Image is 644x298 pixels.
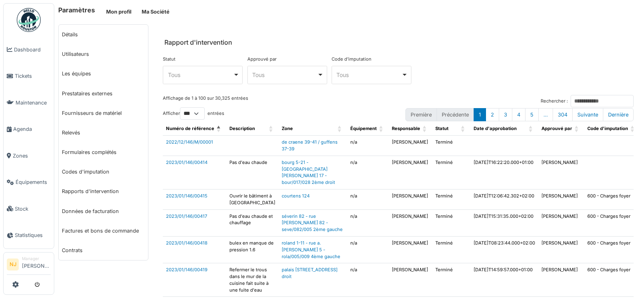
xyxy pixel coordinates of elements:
[166,267,207,272] a: 2023/01/146/00419
[4,63,54,90] a: Tickets
[461,122,466,135] span: Statut: Activate to sort
[59,162,148,182] a: Codes d'imputation
[347,263,389,297] td: n/a
[15,205,51,213] span: Stock
[7,256,51,275] a: NJ Manager[PERSON_NAME]
[584,263,640,297] td: 600 - Charges foyer
[282,193,310,199] a: courtens 124
[217,122,221,135] span: Numéro de référence: Activate to invert sorting
[166,213,207,219] a: 2023/01/146/00417
[584,236,640,263] td: 600 - Charges foyer
[474,126,517,131] span: Date d'approbation
[4,89,54,116] a: Maintenance
[541,98,568,105] label: Rechercher :
[59,64,148,83] a: Les équipes
[59,84,148,103] a: Prestataires externes
[538,189,584,209] td: [PERSON_NAME]
[432,236,470,263] td: Terminé
[392,126,420,131] span: Responsable
[59,201,148,221] a: Données de facturation
[338,122,342,135] span: Zone: Activate to sort
[163,56,176,63] label: Statut
[282,126,293,131] span: Zone
[336,71,401,79] div: Tous
[538,108,553,121] button: …
[4,142,54,169] a: Zones
[538,263,584,297] td: [PERSON_NAME]
[525,108,539,121] button: 5
[282,267,338,279] a: palais [STREET_ADDRESS] droit
[512,108,525,121] button: 4
[282,139,338,152] a: de craene 39-41 / guffens 37-39
[59,44,148,64] a: Utilisateurs
[17,8,41,32] img: Badge_color-CXgf-gQk.svg
[168,71,233,79] div: Tous
[16,99,51,107] span: Maintenance
[7,259,19,270] li: NJ
[163,107,224,120] label: Afficher entrées
[347,136,389,156] td: n/a
[587,126,628,131] span: Code d'imputation
[282,160,335,185] a: bourg 5-21 - [GEOGRAPHIC_DATA][PERSON_NAME] 17 - bour/017/028 2ème droit
[332,56,371,63] label: Code d'imputation
[164,39,232,46] h6: Rapport d'intervention
[389,136,432,156] td: [PERSON_NAME]
[553,108,573,121] button: 304
[432,189,470,209] td: Terminé
[347,209,389,236] td: n/a
[58,6,95,14] h6: Paramètres
[584,209,640,236] td: 600 - Charges foyer
[405,108,634,121] nav: pagination
[226,189,279,209] td: Ouvrir le bâtiment à [GEOGRAPHIC_DATA]
[432,156,470,189] td: Terminé
[432,263,470,297] td: Terminé
[59,221,148,241] a: Factures et bons de commande
[572,108,603,121] button: Next
[252,71,317,79] div: Tous
[282,213,343,233] a: séverin 82 - rue [PERSON_NAME] 82 - seve/082/005 2ème gauche
[226,156,279,189] td: Pas d'eau chaude
[389,236,432,263] td: [PERSON_NAME]
[379,122,384,135] span: Équipement: Activate to sort
[4,36,54,63] a: Dashboard
[350,126,377,131] span: Équipement
[470,189,538,209] td: [DATE]T12:06:42.302+02:00
[13,152,51,160] span: Zones
[22,256,51,273] li: [PERSON_NAME]
[13,125,51,133] span: Agenda
[389,263,432,297] td: [PERSON_NAME]
[389,209,432,236] td: [PERSON_NAME]
[538,156,584,189] td: [PERSON_NAME]
[575,122,579,135] span: Approuvé par: Activate to sort
[474,108,486,121] button: 1
[166,139,213,145] a: 2022/12/146/M/00001
[347,189,389,209] td: n/a
[470,263,538,297] td: [DATE]T14:59:57.000+01:00
[59,182,148,201] a: Rapports d'intervention
[14,46,51,53] span: Dashboard
[163,95,248,107] div: Affichage de 1 à 100 sur 30,325 entrées
[59,103,148,123] a: Fournisseurs de matériel
[15,231,51,239] span: Statistiques
[59,25,148,44] a: Détails
[16,178,51,186] span: Équipements
[22,256,51,262] div: Manager
[470,209,538,236] td: [DATE]T15:31:35.000+02:00
[470,236,538,263] td: [DATE]T08:23:44.000+02:00
[4,195,54,222] a: Stock
[538,236,584,263] td: [PERSON_NAME]
[166,126,214,131] span: Numéro de référence
[423,122,427,135] span: Responsable: Activate to sort
[486,108,499,121] button: 2
[4,222,54,249] a: Statistiques
[229,126,255,131] span: Description
[101,5,136,18] a: Mon profil
[59,142,148,162] a: Formulaires complétés
[226,236,279,263] td: bulex en manque de pression 1.6
[180,107,205,120] select: Afficherentrées
[347,236,389,263] td: n/a
[603,108,634,121] button: Last
[226,263,279,297] td: Refermer le trous dans le mur de la cuisine fait suite à une fuite d'eau
[432,136,470,156] td: Terminé
[432,209,470,236] td: Terminé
